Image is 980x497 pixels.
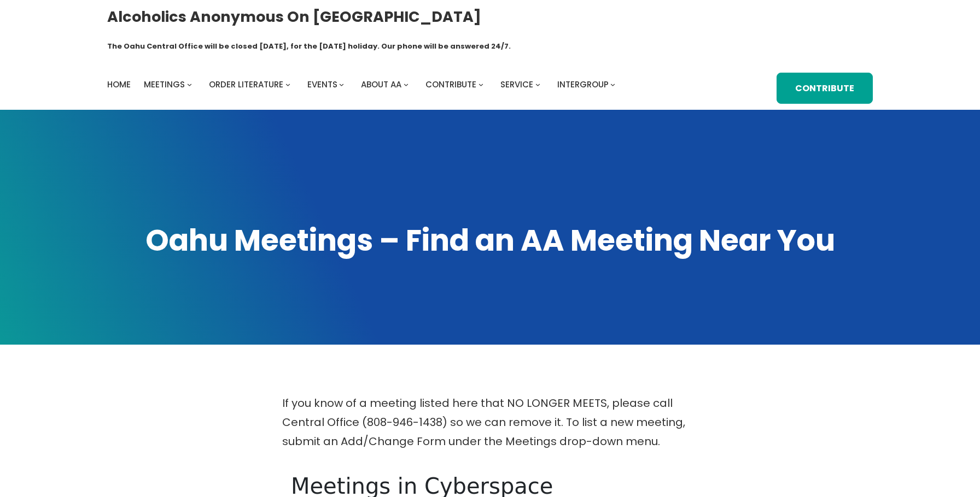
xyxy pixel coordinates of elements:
button: About AA submenu [404,82,409,87]
h1: The Oahu Central Office will be closed [DATE], for the [DATE] holiday. Our phone will be answered... [107,41,511,52]
span: Intergroup [557,79,609,90]
a: Contribute [425,77,476,92]
a: Service [500,77,533,92]
a: Alcoholics Anonymous on [GEOGRAPHIC_DATA] [107,4,481,29]
button: Contribute submenu [479,82,483,87]
span: Events [307,79,337,90]
nav: Intergroup [107,77,619,92]
span: Meetings [144,79,185,90]
span: Service [500,79,533,90]
a: Home [107,77,131,92]
button: Order Literature submenu [285,82,290,87]
a: Intergroup [557,77,609,92]
button: Service submenu [535,82,540,87]
button: Meetings submenu [187,82,192,87]
a: Events [307,77,337,92]
span: Contribute [425,79,476,90]
span: Order Literature [209,79,283,90]
a: Meetings [144,77,185,92]
button: Events submenu [339,82,344,87]
span: About AA [361,79,401,90]
p: If you know of a meeting listed here that NO LONGER MEETS, please call Central Office (808-946-14... [282,394,698,451]
span: Home [107,79,131,90]
a: About AA [361,77,401,92]
a: Contribute [777,73,873,104]
h1: Oahu Meetings – Find an AA Meeting Near You [107,221,873,261]
button: Intergroup submenu [610,82,615,87]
